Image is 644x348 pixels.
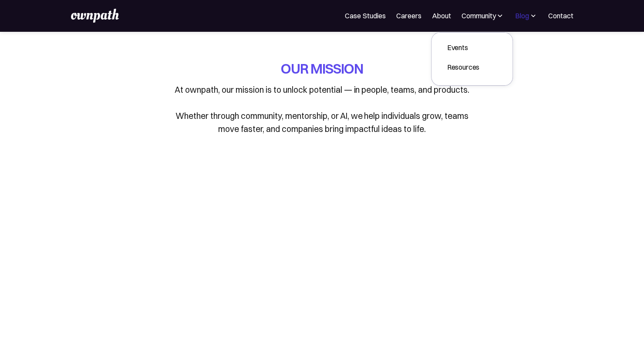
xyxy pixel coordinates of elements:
[440,59,487,75] a: Resources
[515,10,529,21] div: Blog
[461,10,504,21] div: Community
[447,62,480,72] div: Resources
[281,59,363,78] h1: OUR MISSION
[431,32,513,86] nav: Community
[461,10,496,21] div: Community
[515,10,537,21] div: Blog
[170,83,475,135] p: At ownpath, our mission is to unlock potential — in people, teams, and products. Whether through ...
[345,10,385,21] a: Case Studies
[548,10,573,21] a: Contact
[432,10,451,21] a: About
[396,10,421,21] a: Careers
[440,40,487,55] a: Events
[447,42,480,53] div: Events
